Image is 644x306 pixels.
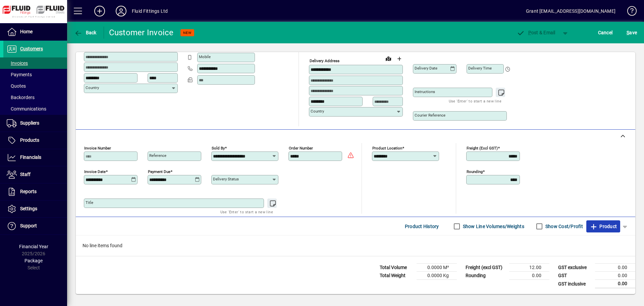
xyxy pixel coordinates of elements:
td: GST [555,272,595,280]
td: 0.00 [595,272,635,280]
a: Settings [3,201,67,217]
span: Support [20,223,37,228]
div: Fluid Fittings Ltd [132,6,168,16]
td: Total Volume [376,264,417,272]
a: Suppliers [3,115,67,132]
span: Suppliers [20,120,39,126]
button: Cancel [596,27,614,39]
mat-label: Country [311,109,324,114]
mat-label: Reference [149,153,166,158]
span: Package [24,258,43,263]
a: Backorders [3,92,67,103]
a: Support [3,218,67,234]
span: Reports [20,189,37,194]
span: Product [590,221,617,232]
mat-label: Invoice number [84,146,111,150]
mat-label: Order number [289,146,313,150]
a: View on map [383,53,394,64]
td: GST exclusive [555,264,595,272]
td: 12.00 [509,264,549,272]
button: Post & Email [513,27,559,39]
mat-label: Delivery time [468,66,492,71]
button: Product [586,220,620,232]
span: Back [74,30,97,35]
button: Save [625,27,639,39]
span: Settings [20,206,37,211]
span: S [627,30,629,35]
mat-label: Invoice date [84,169,106,174]
a: Reports [3,183,67,200]
span: Cancel [598,27,613,38]
a: Home [3,24,67,40]
span: Customers [20,46,43,51]
td: 0.00 [509,272,549,280]
mat-label: Country [86,85,99,90]
mat-hint: Use 'Enter' to start a new line [220,208,273,216]
td: 0.00 [595,280,635,288]
span: Staff [20,172,31,177]
span: Backorders [7,95,35,100]
button: Profile [110,5,132,17]
mat-label: Instructions [415,89,435,94]
div: Customer Invoice [109,27,174,38]
td: Total Weight [376,272,417,280]
a: Quotes [3,80,67,92]
span: ave [627,27,637,38]
mat-label: Courier Reference [415,113,445,118]
td: Rounding [462,272,509,280]
button: Add [89,5,110,17]
span: P [528,30,531,35]
mat-label: Title [86,200,93,205]
span: ost & Email [517,30,555,35]
a: Products [3,132,67,149]
a: Invoices [3,57,67,69]
mat-label: Sold by [212,146,225,150]
span: NEW [183,31,192,35]
td: 0.0000 M³ [417,264,457,272]
mat-label: Mobile [199,54,211,59]
span: Payments [7,72,32,77]
mat-label: Product location [372,146,402,150]
button: Back [72,27,98,39]
span: Financial Year [19,244,48,249]
td: Freight (excl GST) [462,264,509,272]
mat-label: Payment due [148,169,170,174]
app-page-header-button: Back [67,27,104,39]
span: Products [20,137,39,143]
button: Choose address [394,53,405,64]
td: GST inclusive [555,280,595,288]
mat-hint: Use 'Enter' to start a new line [449,97,501,105]
a: Payments [3,69,67,80]
div: No line items found [76,235,635,256]
span: Quotes [7,83,26,89]
button: Product History [402,220,442,232]
span: Invoices [7,60,28,66]
td: 0.0000 Kg [417,272,457,280]
span: Communications [7,106,46,112]
mat-label: Rounding [467,169,483,174]
td: 0.00 [595,264,635,272]
mat-label: Delivery date [415,66,437,71]
label: Show Line Volumes/Weights [462,223,524,230]
span: Home [20,29,33,34]
label: Show Cost/Profit [544,223,583,230]
a: Financials [3,149,67,166]
a: Staff [3,166,67,183]
span: Product History [405,221,439,232]
a: Communications [3,103,67,115]
mat-label: Freight (excl GST) [467,146,498,150]
a: Knowledge Base [622,1,636,23]
div: Grant [EMAIL_ADDRESS][DOMAIN_NAME] [526,6,615,16]
span: Financials [20,155,41,160]
mat-label: Delivery status [213,177,239,181]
